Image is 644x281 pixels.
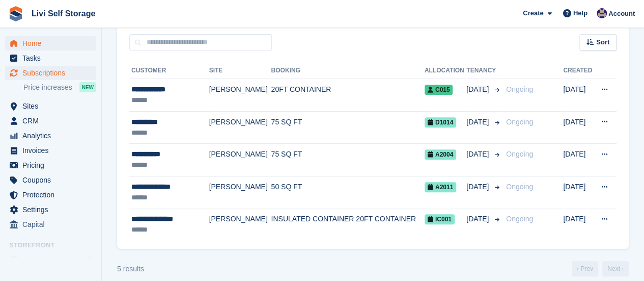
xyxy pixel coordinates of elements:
[209,111,271,144] td: [PERSON_NAME]
[425,214,455,224] span: IC001
[271,176,424,209] td: 50 SQ FT
[563,176,594,209] td: [DATE]
[209,209,271,241] td: [PERSON_NAME]
[22,173,83,187] span: Coupons
[23,82,96,93] a: Price increases NEW
[570,261,631,276] nav: Page
[563,144,594,176] td: [DATE]
[22,217,83,232] span: Capital
[22,36,83,50] span: Home
[5,66,96,80] a: menu
[209,79,271,112] td: [PERSON_NAME]
[563,209,594,241] td: [DATE]
[271,79,424,112] td: 20FT CONTAINER
[9,240,101,250] span: Storefront
[5,51,96,65] a: menu
[597,8,607,18] img: Jim
[79,82,96,92] div: NEW
[573,8,587,18] span: Help
[563,63,594,79] th: Created
[466,63,502,79] th: Tenancy
[5,202,96,217] a: menu
[596,37,609,47] span: Sort
[506,150,533,158] span: Ongoing
[5,217,96,232] a: menu
[602,261,629,276] a: Next
[8,6,23,21] img: stora-icon-8386f47178a22dfd0bd8f6a31ec36ba5ce8667c1dd55bd0f319d3a0aa187defe.svg
[209,63,271,79] th: Site
[22,129,83,143] span: Analytics
[563,79,594,112] td: [DATE]
[523,8,543,18] span: Create
[22,253,83,267] span: Online Store
[271,63,424,79] th: Booking
[425,85,453,95] span: C015
[425,149,456,160] span: A2004
[5,188,96,202] a: menu
[209,176,271,209] td: [PERSON_NAME]
[466,84,491,95] span: [DATE]
[466,149,491,160] span: [DATE]
[5,114,96,128] a: menu
[5,36,96,50] a: menu
[271,144,424,176] td: 75 SQ FT
[466,214,491,224] span: [DATE]
[608,9,635,19] span: Account
[23,83,72,92] span: Price increases
[22,66,83,80] span: Subscriptions
[466,182,491,192] span: [DATE]
[506,183,533,191] span: Ongoing
[129,63,209,79] th: Customer
[209,144,271,176] td: [PERSON_NAME]
[506,215,533,223] span: Ongoing
[84,254,96,266] a: Preview store
[22,202,83,217] span: Settings
[506,118,533,126] span: Ongoing
[22,158,83,172] span: Pricing
[563,111,594,144] td: [DATE]
[5,158,96,172] a: menu
[425,117,456,127] span: D1014
[572,261,598,276] a: Previous
[5,253,96,267] a: menu
[271,111,424,144] td: 75 SQ FT
[425,182,456,192] span: A2011
[22,188,83,202] span: Protection
[5,129,96,143] a: menu
[466,117,491,127] span: [DATE]
[22,143,83,158] span: Invoices
[22,99,83,113] span: Sites
[5,99,96,113] a: menu
[22,51,83,65] span: Tasks
[117,264,144,274] div: 5 results
[271,209,424,241] td: INSULATED CONTAINER 20FT CONTAINER
[22,114,83,128] span: CRM
[506,85,533,93] span: Ongoing
[5,143,96,158] a: menu
[27,5,99,22] a: Livi Self Storage
[5,173,96,187] a: menu
[425,63,466,79] th: Allocation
